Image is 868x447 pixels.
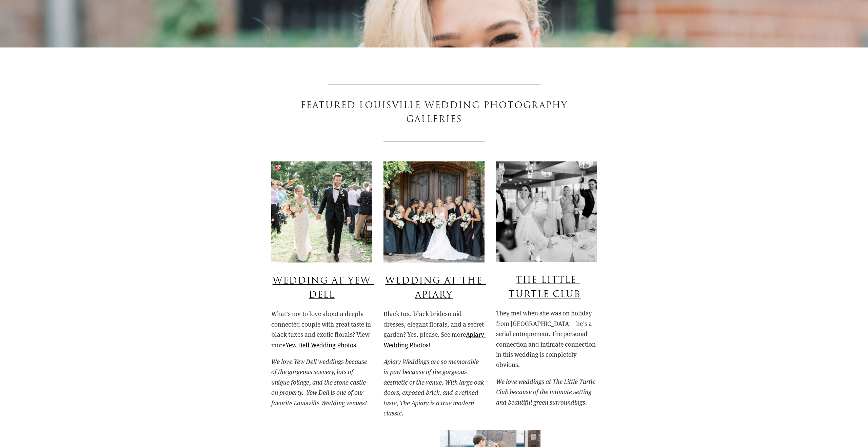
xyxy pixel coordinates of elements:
[383,309,484,350] p: Black tux, black bridesmaid dresses, elegant florals, and a secret garden? Yes, please. See more !
[496,161,597,262] img: Chad &amp; Christine
[383,330,486,349] a: Apiary Wedding Photos
[271,161,372,263] img: Yew Dell Wedding Photo of Couple During Ceremony
[285,341,356,349] a: Yew Dell Wedding Photos
[385,274,486,302] a: Wedding At The Apiary
[509,274,581,301] a: The Little Turtle Club
[271,99,597,127] h3: Featured Louisville Wedding Photography Galleries
[275,165,280,170] a: Pin it!
[271,357,369,407] em: We love Yew Dell weddings because of the gorgeous scenery, lots of unique foliage, and the stone ...
[383,161,484,263] img: Benny & Sarah Wedding at The Apiary (Hi Res For Print)-495_2.jpg
[271,309,372,350] p: What’s not to love about a deeply connected couple with great taste in black tuxes and exotic flo...
[383,357,485,417] em: Apiary Weddings are so memorable in part because of the gorgeous aesthetic of the venue. With lar...
[496,308,597,370] p: They met when she was on holiday from [GEOGRAPHIC_DATA]—he’s a serial entrepreneur. The personal ...
[496,377,597,406] em: We love weddings at The Little Turtle Club because of the intimate setting and beautiful green su...
[273,274,374,302] a: Wedding at Yew Dell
